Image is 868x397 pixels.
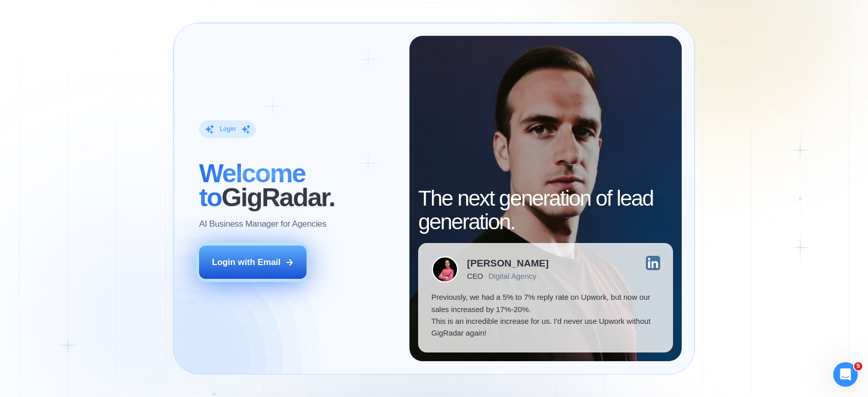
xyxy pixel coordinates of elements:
[431,292,660,339] p: Previously, we had a 5% to 7% reply rate on Upwork, but now our sales increased by 17%-20%. This ...
[854,362,862,370] span: 5
[488,272,536,281] div: Digital Agency
[833,362,858,387] iframe: Intercom live chat
[220,125,236,134] div: Login
[199,159,306,212] span: Welcome to
[467,272,483,281] div: CEO
[199,246,307,279] button: Login with Email
[212,256,280,268] div: Login with Email
[467,258,549,268] div: [PERSON_NAME]
[418,187,673,234] h2: The next generation of lead generation.
[199,162,396,209] h2: ‍ GigRadar.
[199,218,327,230] p: AI Business Manager for Agencies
